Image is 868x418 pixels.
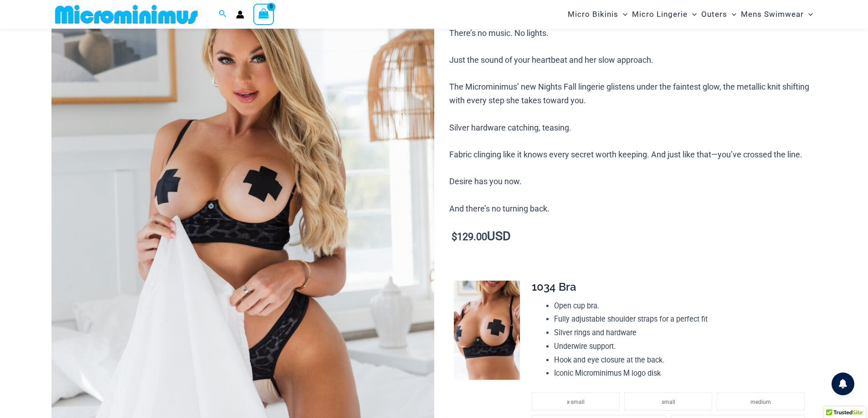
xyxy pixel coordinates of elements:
span: Menu Toggle [804,3,813,26]
a: OutersMenu ToggleMenu Toggle [699,3,739,26]
span: Micro Bikinis [568,3,618,26]
span: $ [452,231,457,242]
a: Micro BikinisMenu ToggleMenu Toggle [565,3,630,26]
a: Account icon link [236,10,244,19]
li: Silver rings and hardware [554,326,809,340]
span: 1034 Bra [532,280,576,293]
img: Nights Fall Silver Leopard 1036 Bra [454,281,520,380]
span: Mens Swimwear [741,3,804,26]
li: Open cup bra. [554,299,809,313]
bdi: 129.00 [452,231,487,242]
span: Menu Toggle [727,3,736,26]
li: small [624,393,712,411]
li: Fully adjustable shoulder straps for a perfect fit [554,312,809,326]
li: Hook and eye closure at the back. [554,353,809,367]
li: medium [717,393,805,411]
p: USD [449,230,817,244]
span: Micro Lingerie [632,3,688,26]
img: MM SHOP LOGO FLAT [51,4,201,25]
span: Menu Toggle [618,3,627,26]
span: Outers [701,3,727,26]
li: Iconic Microminimus M logo disk [554,367,809,380]
a: Mens SwimwearMenu ToggleMenu Toggle [739,3,815,26]
p: There’s no music. No lights. Just the sound of your heartbeat and her slow approach. The Micromin... [449,26,817,216]
span: medium [750,399,771,405]
span: Menu Toggle [688,3,697,26]
nav: Site Navigation [564,1,817,27]
li: Underwire support. [554,340,809,353]
span: x-small [567,399,585,405]
a: Micro LingerieMenu ToggleMenu Toggle [630,3,699,26]
li: x-small [532,393,620,411]
a: Search icon link [219,9,227,20]
span: small [662,399,675,405]
a: View Shopping Cart, empty [253,4,274,25]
